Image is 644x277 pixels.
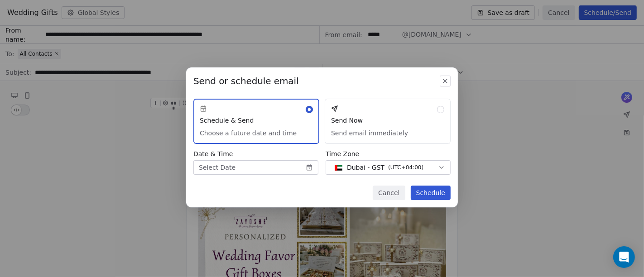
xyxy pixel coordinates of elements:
[326,160,451,175] button: Dubai - GST(UTC+04:00)
[199,163,235,172] span: Select Date
[347,163,384,172] span: Dubai - GST
[411,186,451,200] button: Schedule
[193,75,299,87] span: Send or schedule email
[193,149,318,158] span: Date & Time
[193,160,318,175] button: Select Date
[326,149,451,158] span: Time Zone
[373,186,405,200] button: Cancel
[388,163,423,172] span: ( UTC+04:00 )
